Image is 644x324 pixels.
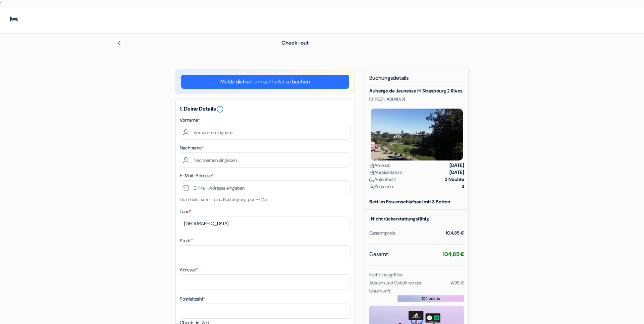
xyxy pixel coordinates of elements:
label: Adresse [180,266,198,273]
small: Nicht inbegriffen [369,272,402,278]
label: Land [180,208,192,215]
label: E-Mail-Adresse [180,172,214,179]
iframe: Dialogfeld „Über Google anmelden“ [506,7,637,127]
input: Vornamen eingeben [180,125,351,140]
small: Steuern und Gebühren der Unterkunft: [369,280,422,294]
a: error_outline [216,105,224,112]
h5: Auberge de Jeunesse HI Strasbourg 2 Rives [369,88,464,94]
small: Du erhälst sofort eine Bestätigung per E-Mail [180,196,269,202]
input: E-Mail-Adresse eingeben [180,180,351,195]
p: [STREET_ADDRESS] [369,96,464,102]
span: Aufenthalt: [369,176,396,183]
small: 4,95 € [451,280,464,286]
i: error_outline [216,105,224,113]
label: Nachname [180,144,204,151]
img: moon.svg [369,177,374,182]
span: Abreisedatum: [369,169,404,176]
div: 104,85 € [446,230,464,237]
label: Vorname [180,117,200,124]
span: Check-out [281,39,309,46]
strong: 2 Nächte [445,176,464,183]
strong: [DATE] [449,162,464,169]
img: user_icon.svg [369,184,374,189]
a: Melde dich an, um schneller zu buchen [181,75,349,89]
img: left_arrow.svg [116,41,122,46]
b: Bett im Frauenschlafsaal mit 3 Betten [369,199,450,205]
img: calendar.svg [369,163,374,168]
div: Gesamtpreis: [369,230,396,237]
span: Anreise: [369,162,390,169]
input: Nachnamen eingeben [180,152,351,168]
label: Postleitzahl [180,296,205,303]
strong: 3 [462,183,464,190]
strong: [DATE] [449,169,464,176]
img: calendar.svg [369,170,374,175]
h5: Buchungsdetails [369,75,464,85]
img: Jugendherbergen.com [8,13,88,28]
span: Personen: [369,183,394,190]
label: Stadt [180,237,193,244]
small: Nicht rückerstattungsfähig [369,214,431,224]
span: 104 points [422,296,440,302]
span: Gesamt: [369,250,389,258]
strong: 104,85 € [443,251,464,258]
h5: 1. Deine Details [180,105,351,113]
